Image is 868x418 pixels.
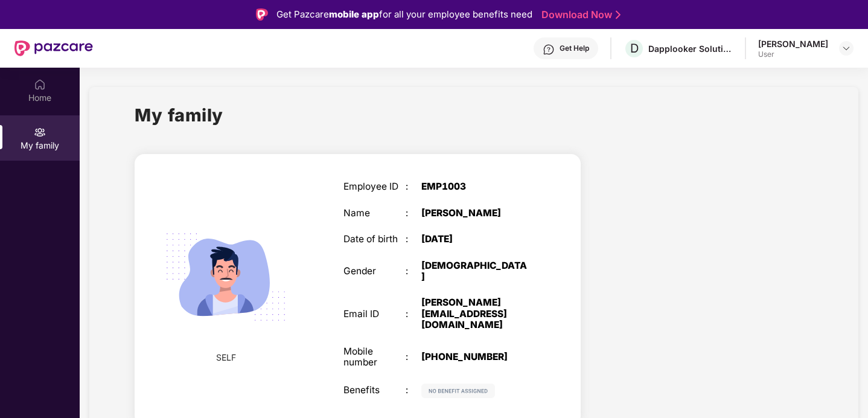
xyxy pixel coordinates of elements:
div: Gender [343,266,406,277]
div: [PERSON_NAME] [758,38,828,50]
div: : [406,352,421,362]
img: Logo [256,8,268,21]
div: : [406,385,421,396]
span: D [630,41,639,56]
strong: mobile app [329,8,379,20]
div: Mobile number [343,346,406,368]
div: : [406,266,421,277]
img: svg+xml;base64,PHN2ZyB4bWxucz0iaHR0cDovL3d3dy53My5vcmcvMjAwMC9zdmciIHdpZHRoPSIyMjQiIGhlaWdodD0iMT... [152,203,300,352]
img: svg+xml;base64,PHN2ZyBpZD0iRHJvcGRvd24tMzJ4MzIiIHhtbG5zPSJodHRwOi8vd3d3LnczLm9yZy8yMDAwL3N2ZyIgd2... [841,43,851,53]
div: : [406,208,421,219]
div: [PHONE_NUMBER] [421,352,530,362]
img: Stroke [616,8,621,21]
img: svg+xml;base64,PHN2ZyB4bWxucz0iaHR0cDovL3d3dy53My5vcmcvMjAwMC9zdmciIHdpZHRoPSIxMjIiIGhlaWdodD0iMj... [421,384,495,398]
div: Get Pazcare for all your employee benefits need [276,7,532,22]
img: svg+xml;base64,PHN2ZyBpZD0iSGVscC0zMngzMiIgeG1sbnM9Imh0dHA6Ly93d3cudzMub3JnLzIwMDAvc3ZnIiB3aWR0aD... [543,43,555,56]
div: [PERSON_NAME] [421,208,530,219]
h1: My family [135,101,223,129]
div: [PERSON_NAME][EMAIL_ADDRESS][DOMAIN_NAME] [421,297,530,330]
span: SELF [216,351,236,364]
div: : [406,234,421,245]
div: [DATE] [421,234,530,245]
div: Dapplooker Solutions Private Limited [648,43,733,54]
div: Get Help [560,43,589,53]
div: User [758,50,828,59]
div: Employee ID [343,181,406,192]
div: Name [343,208,406,219]
img: svg+xml;base64,PHN2ZyB3aWR0aD0iMjAiIGhlaWdodD0iMjAiIHZpZXdCb3g9IjAgMCAyMCAyMCIgZmlsbD0ibm9uZSIgeG... [34,126,46,138]
a: Download Now [541,8,617,21]
div: : [406,181,421,192]
div: [DEMOGRAPHIC_DATA] [421,260,530,283]
div: Date of birth [343,234,406,245]
div: EMP1003 [421,181,530,192]
div: Benefits [343,385,406,396]
div: : [406,309,421,320]
div: Email ID [343,309,406,320]
img: New Pazcare Logo [14,40,93,56]
img: svg+xml;base64,PHN2ZyBpZD0iSG9tZSIgeG1sbnM9Imh0dHA6Ly93d3cudzMub3JnLzIwMDAvc3ZnIiB3aWR0aD0iMjAiIG... [34,79,46,91]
